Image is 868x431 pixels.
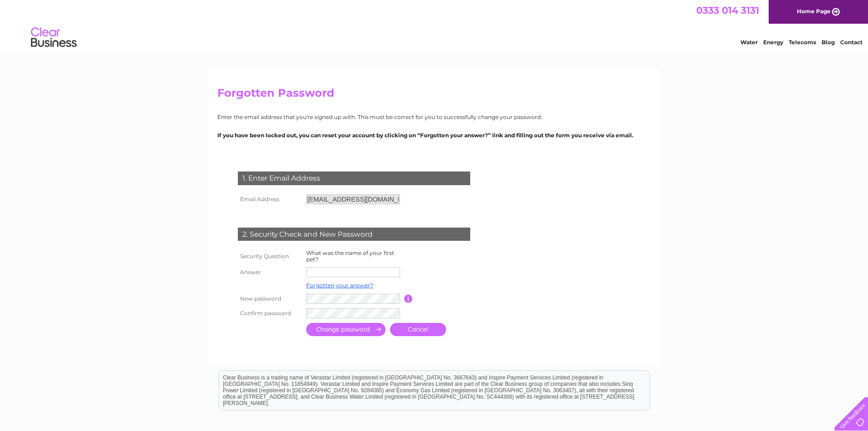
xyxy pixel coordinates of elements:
div: 1. Enter Email Address [238,171,470,185]
th: Answer [236,265,304,280]
a: Blog [822,39,835,46]
a: 0333 014 3131 [696,5,759,16]
h2: Forgotten Password [217,87,651,104]
a: Cancel [390,323,446,336]
div: Clear Business is a trading name of Verastar Limited (registered in [GEOGRAPHIC_DATA] No. 3667643... [219,5,650,44]
th: New password [236,291,304,306]
th: Confirm password [236,306,304,321]
a: Forgotten your answer? [306,282,373,289]
a: Telecoms [789,39,816,46]
a: Contact [840,39,863,46]
img: logo.png [31,24,77,52]
p: If you have been locked out, you can reset your account by clicking on “Forgotten your answer?” l... [217,131,651,140]
p: Enter the email address that you're signed up with. This must be correct for you to successfully ... [217,113,651,121]
div: 2. Security Check and New Password [238,228,470,241]
a: Energy [763,39,783,46]
th: Security Question [236,248,304,265]
a: Water [740,39,758,46]
input: Information [404,295,413,303]
label: What was the name of your first pet? [306,249,394,263]
input: Submit [306,323,385,336]
th: Email Address [236,192,304,207]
